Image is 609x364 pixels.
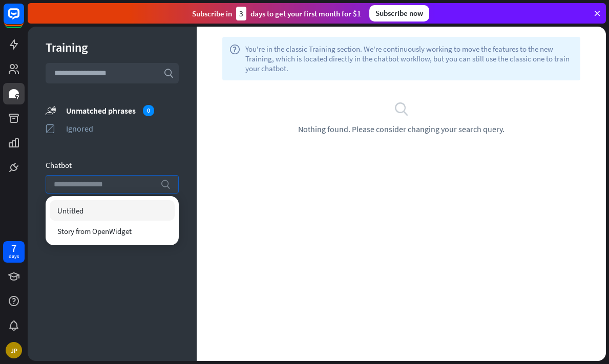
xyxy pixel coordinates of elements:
span: Nothing found. Please consider changing your search query. [298,124,505,134]
span: Untitled [57,206,83,216]
i: search [163,68,174,78]
i: ignored [46,123,56,134]
div: Subscribe in days to get your first month for $1 [192,7,361,20]
div: Unmatched phrases [66,105,179,116]
div: 0 [143,105,154,116]
i: unmatched_phrases [46,105,56,116]
div: 7 [11,244,16,253]
button: Open LiveChat chat widget [8,4,39,35]
i: help [229,44,240,73]
div: Training [46,39,179,55]
span: Story from OpenWidget [57,226,132,236]
div: Chatbot [46,160,179,170]
div: Ignored [66,123,179,134]
div: Subscribe now [369,5,429,22]
div: days [9,253,19,260]
a: 7 days [3,241,25,263]
span: You're in the classic Training section. We're continuously working to move the features to the ne... [245,44,573,73]
i: search [160,179,171,189]
div: JP [6,342,22,358]
div: 3 [236,7,246,20]
i: search [394,101,409,116]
